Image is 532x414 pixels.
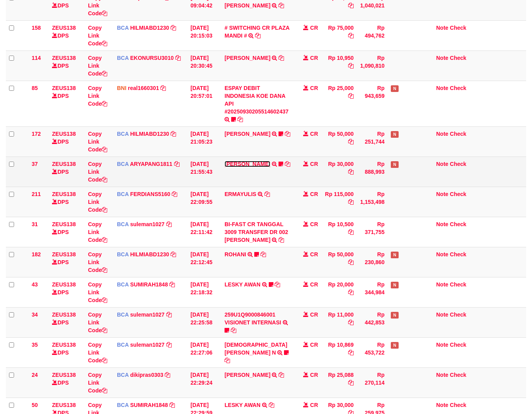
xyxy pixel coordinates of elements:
[88,342,107,364] a: Copy Link Code
[88,251,107,273] a: Copy Link Code
[49,307,85,337] td: DPS
[49,337,85,367] td: DPS
[32,161,38,167] span: 37
[321,307,357,337] td: Rp 11,000
[88,25,107,47] a: Copy Link Code
[391,342,399,349] span: Has Note
[117,281,129,288] span: BCA
[32,85,38,91] span: 85
[49,247,85,277] td: DPS
[225,131,270,137] a: [PERSON_NAME]
[32,131,41,137] span: 172
[321,247,357,277] td: Rp 50,000
[348,2,354,9] a: Copy Rp 10,000 to clipboard
[357,187,388,217] td: Rp 1,153,498
[225,372,270,378] a: [PERSON_NAME]
[225,402,261,408] a: LESKY AWAN
[436,55,448,61] a: Note
[357,247,388,277] td: Rp 230,860
[32,402,38,408] span: 50
[52,402,76,408] a: ZEUS138
[225,311,281,326] a: 259U1Q9000846001 VISIONET INTERNASI
[357,157,388,187] td: Rp 888,993
[32,221,38,227] span: 31
[450,131,466,137] a: Check
[391,282,399,288] span: Has Note
[225,221,288,243] a: BI-FAST CR TANGGAL 3009 TRANSFER DR 002 [PERSON_NAME]
[321,187,357,217] td: Rp 115,000
[187,157,221,187] td: [DATE] 21:55:43
[187,217,221,247] td: [DATE] 22:11:42
[321,367,357,398] td: Rp 25,088
[436,311,448,318] a: Note
[88,372,107,394] a: Copy Link Code
[52,131,76,137] a: ZEUS138
[225,342,287,356] a: [DEMOGRAPHIC_DATA][PERSON_NAME] N
[450,55,466,61] a: Check
[450,221,466,227] a: Check
[187,126,221,157] td: [DATE] 21:05:23
[117,191,129,197] span: BCA
[130,131,169,137] a: HILMIABD1230
[225,357,230,364] a: Copy MUHAMMAD TAJUDIN N to clipboard
[32,372,38,378] span: 24
[117,311,129,318] span: BCA
[321,337,357,367] td: Rp 10,869
[225,25,289,39] a: # SWITCHING CR PLAZA MANDI #
[357,126,388,157] td: Rp 251,744
[187,307,221,337] td: [DATE] 22:25:58
[32,342,38,348] span: 35
[279,2,284,9] a: Copy BIFAST ERIKA S PAUN to clipboard
[49,187,85,217] td: DPS
[310,251,318,257] span: CR
[450,311,466,318] a: Check
[165,372,170,378] a: Copy dikipras0303 to clipboard
[348,259,354,265] a: Copy Rp 50,000 to clipboard
[321,20,357,50] td: Rp 75,000
[450,85,466,91] a: Check
[310,342,318,348] span: CR
[52,191,76,197] a: ZEUS138
[52,221,76,227] a: ZEUS138
[436,161,448,167] a: Note
[436,191,448,197] a: Note
[52,372,76,378] a: ZEUS138
[310,311,318,318] span: CR
[225,251,246,257] a: ROHANI
[117,372,129,378] span: BCA
[160,85,166,91] a: Copy real1660301 to clipboard
[88,55,107,77] a: Copy Link Code
[436,85,448,91] a: Note
[117,251,129,257] span: BCA
[88,311,107,333] a: Copy Link Code
[187,20,221,50] td: [DATE] 20:15:03
[450,251,466,257] a: Check
[187,81,221,126] td: [DATE] 20:57:01
[450,402,466,408] a: Check
[187,367,221,398] td: [DATE] 22:29:24
[49,20,85,50] td: DPS
[117,131,129,137] span: BCA
[117,25,129,31] span: BCA
[321,81,357,126] td: Rp 25,000
[357,367,388,398] td: Rp 270,114
[117,161,129,167] span: BCA
[225,161,270,167] a: [PERSON_NAME]
[436,251,448,257] a: Note
[175,55,181,61] a: Copy EKONURSU3010 to clipboard
[130,191,171,197] a: FERDIANS5160
[117,342,129,348] span: BCA
[171,251,176,257] a: Copy HILMIABD1230 to clipboard
[225,281,261,288] a: LESKY AWAN
[52,251,76,257] a: ZEUS138
[187,247,221,277] td: [DATE] 22:12:45
[450,161,466,167] a: Check
[255,32,261,39] a: Copy # SWITCHING CR PLAZA MANDI # to clipboard
[357,217,388,247] td: Rp 371,755
[450,372,466,378] a: Check
[49,367,85,398] td: DPS
[52,281,76,288] a: ZEUS138
[88,161,107,183] a: Copy Link Code
[130,25,169,31] a: HILMIABD1230
[166,221,172,227] a: Copy suleman1027 to clipboard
